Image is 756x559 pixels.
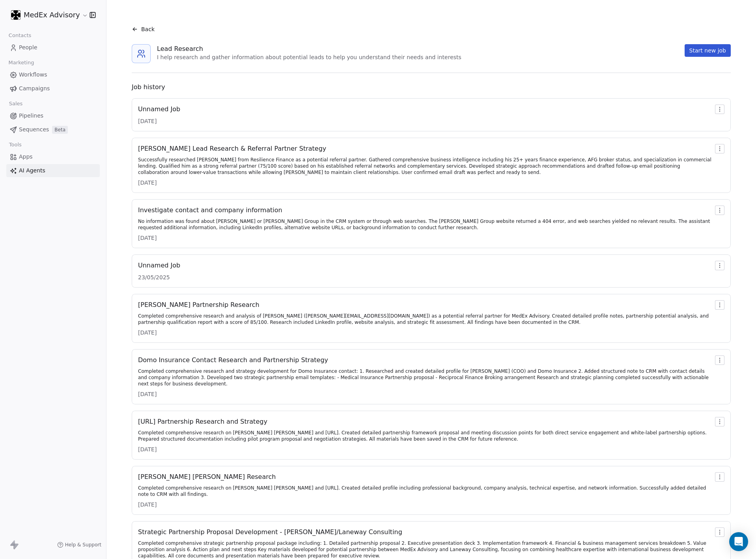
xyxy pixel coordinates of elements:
span: Back [141,25,155,33]
span: MedEx Advisory [24,10,80,20]
div: [DATE] [138,445,712,453]
a: Workflows [6,68,100,81]
div: I help research and gather information about potential leads to help you understand their needs a... [157,54,461,62]
span: Pipelines [19,112,43,120]
span: Beta [52,126,68,134]
span: Contacts [5,30,35,41]
div: Domo Insurance Contact Research and Partnership Strategy [138,355,712,365]
button: MedEx Advisory [9,8,84,22]
div: Strategic Partnership Proposal Development - [PERSON_NAME]/Laneway Consulting [138,527,712,537]
span: Sales [6,98,26,110]
span: Apps [19,153,33,161]
div: Open Intercom Messenger [729,532,748,551]
span: Campaigns [19,84,50,93]
span: Tools [6,139,25,151]
div: Investigate contact and company information [138,206,712,215]
div: Unnamed Job [138,105,180,114]
span: Workflows [19,71,47,79]
a: People [6,41,100,54]
span: People [19,43,37,52]
div: Completed comprehensive research and strategy development for Domo Insurance contact: 1. Research... [138,368,712,387]
div: [DATE] [138,179,712,187]
a: Apps [6,150,100,163]
div: [DATE] [138,117,180,125]
div: [DATE] [138,501,712,509]
span: Help & Support [65,542,101,548]
a: Help & Support [57,542,101,548]
a: SequencesBeta [6,123,100,136]
div: Completed comprehensive research and analysis of [PERSON_NAME] ([PERSON_NAME][EMAIL_ADDRESS][DOMA... [138,313,712,325]
div: Lead Research [157,44,461,54]
div: [DATE] [138,329,712,337]
div: 23/05/2025 [138,273,180,281]
div: [PERSON_NAME] Partnership Research [138,300,712,310]
span: AI Agents [19,166,45,175]
div: Successfully researched [PERSON_NAME] from Resilience Finance as a potential referral partner. Ga... [138,157,712,176]
div: Completed comprehensive strategic partnership proposal package including: 1. Detailed partnership... [138,540,712,559]
a: Pipelines [6,109,100,122]
div: [DATE] [138,234,712,242]
div: [PERSON_NAME] [PERSON_NAME] Research [138,472,712,482]
div: Completed comprehensive research on [PERSON_NAME] [PERSON_NAME] and [URL]. Created detailed partn... [138,430,712,442]
span: Marketing [5,57,37,69]
div: Completed comprehensive research on [PERSON_NAME] [PERSON_NAME] and [URL]. Created detailed profi... [138,485,712,497]
button: Start new job [685,44,731,57]
div: [DATE] [138,390,712,398]
div: [PERSON_NAME] Lead Research & Referral Partner Strategy [138,144,712,153]
div: Unnamed Job [138,261,180,270]
span: Sequences [19,125,49,134]
a: Campaigns [6,82,100,95]
div: Job history [132,82,731,92]
div: No information was found about [PERSON_NAME] or [PERSON_NAME] Group in the CRM system or through ... [138,218,712,231]
a: AI Agents [6,164,100,177]
img: MEDEX-rounded%20corners-white%20on%20black.png [11,10,21,20]
div: [URL] Partnership Research and Strategy [138,417,712,426]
